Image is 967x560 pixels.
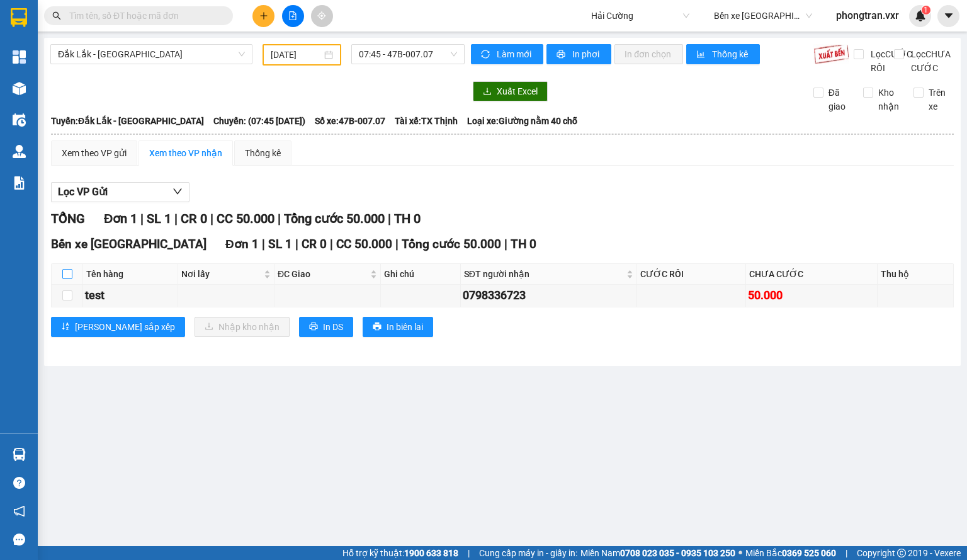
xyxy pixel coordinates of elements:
span: Đơn 1 [104,211,137,226]
span: Miền Nam [580,546,735,560]
span: Đắk Lắk - Hà Nội [58,45,245,64]
span: In phơi [572,47,601,61]
span: 07:45 - 47B-007.07 [359,45,458,64]
th: Ghi chú [381,264,461,285]
span: copyright [897,549,906,557]
span: CR 0 [181,211,207,226]
b: Tuyến: Đắk Lắk - [GEOGRAPHIC_DATA] [51,116,204,126]
span: Nơi lấy [181,267,261,281]
span: | [395,237,399,251]
span: | [140,211,144,226]
span: | [504,237,507,251]
input: Tìm tên, số ĐT hoặc mã đơn [69,9,218,23]
span: search [52,11,61,20]
strong: 1900 633 818 [404,548,458,558]
div: test [85,287,176,304]
span: printer [309,322,318,332]
span: | [262,237,265,251]
button: printerIn DS [299,317,353,337]
span: | [210,211,213,226]
th: Tên hàng [83,264,178,285]
span: Loại xe: Giường nằm 40 chỗ [467,114,577,128]
span: Bến xe Mỹ Đình [714,6,812,25]
span: Lọc CHƯA CƯỚC [906,47,954,75]
input: 11/09/2025 [271,48,321,62]
span: | [330,237,333,251]
button: downloadXuất Excel [473,81,548,101]
img: solution-icon [13,176,26,190]
div: Xem theo VP nhận [149,146,222,160]
span: Lọc VP Gửi [58,184,108,200]
span: Miền Bắc [745,546,836,560]
span: down [172,186,183,197]
img: warehouse-icon [13,113,26,127]
span: | [278,211,281,226]
span: | [388,211,391,226]
img: dashboard-icon [13,50,26,64]
button: sort-ascending[PERSON_NAME] sắp xếp [51,317,185,337]
span: plus [259,11,268,20]
span: Tổng cước 50.000 [402,237,501,251]
strong: 0708 023 035 - 0935 103 250 [620,548,735,558]
span: caret-down [943,10,954,21]
button: syncLàm mới [471,44,543,64]
span: | [295,237,298,251]
button: aim [311,5,333,27]
span: In DS [323,320,343,334]
span: | [845,546,847,560]
span: | [468,546,470,560]
span: Bến xe [GEOGRAPHIC_DATA] [51,237,206,251]
span: In biên lai [387,320,423,334]
span: bar-chart [696,50,707,60]
span: SL 1 [147,211,171,226]
button: printerIn biên lai [363,317,433,337]
span: printer [557,50,567,60]
span: Trên xe [924,86,954,113]
span: sort-ascending [61,322,70,332]
th: CHƯA CƯỚC [746,264,878,285]
span: question-circle [13,477,25,489]
img: icon-new-feature [915,10,926,21]
span: Đã giao [823,86,854,113]
span: file-add [288,11,297,20]
span: Đơn 1 [225,237,259,251]
td: 0798336723 [461,285,638,307]
span: ĐC Giao [278,267,367,281]
span: Hỗ trợ kỹ thuật: [342,546,458,560]
span: [PERSON_NAME] sắp xếp [75,320,175,334]
img: warehouse-icon [13,82,26,95]
th: Thu hộ [878,264,954,285]
span: sync [481,50,492,60]
img: warehouse-icon [13,448,26,461]
span: Kho nhận [873,86,904,113]
div: 50.000 [748,287,875,304]
span: Làm mới [497,47,533,61]
span: Số xe: 47B-007.07 [315,114,385,128]
span: notification [13,505,25,517]
button: Lọc VP Gửi [51,182,189,202]
span: printer [373,322,382,332]
button: In đơn chọn [614,44,683,64]
span: Chuyến: (07:45 [DATE]) [213,114,305,128]
span: TỔNG [51,211,85,226]
span: SL 1 [268,237,292,251]
sup: 1 [922,6,930,14]
span: Lọc CƯỚC RỒI [866,47,914,75]
span: ⚪️ [738,551,742,556]
span: download [483,87,492,97]
button: plus [252,5,274,27]
span: TH 0 [394,211,421,226]
div: 0798336723 [463,287,635,304]
span: TH 0 [511,237,536,251]
button: downloadNhập kho nhận [195,317,290,337]
button: bar-chartThống kê [686,44,760,64]
span: Xuất Excel [497,84,538,98]
span: SĐT người nhận [464,267,625,281]
button: file-add [282,5,304,27]
img: warehouse-icon [13,145,26,158]
img: logo-vxr [11,8,27,27]
span: Cung cấp máy in - giấy in: [479,546,577,560]
button: caret-down [937,5,959,27]
strong: 0369 525 060 [782,548,836,558]
span: aim [317,11,326,20]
